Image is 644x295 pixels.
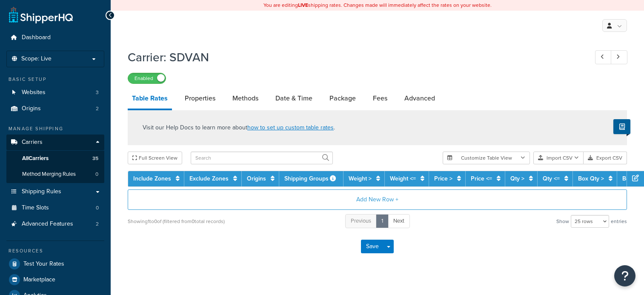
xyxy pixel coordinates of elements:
[361,240,384,253] button: Save
[393,217,404,225] span: Next
[611,215,627,227] span: entries
[23,276,55,284] span: Marketplace
[6,101,104,117] li: Origins
[388,214,410,228] a: Next
[6,247,104,255] div: Resources
[180,88,220,109] a: Properties
[96,105,99,112] span: 2
[369,88,392,109] a: Fees
[6,166,104,182] a: Method Merging Rules0
[6,135,104,183] li: Carriers
[298,1,308,9] b: LIVE
[6,125,104,132] div: Manage Shipping
[128,152,182,164] button: Full Screen View
[96,204,99,212] span: 0
[578,174,604,183] a: Box Qty >
[6,200,104,216] a: Time Slots0
[247,174,266,183] a: Origins
[6,76,104,83] div: Basic Setup
[6,151,104,166] a: AllCarriers35
[584,152,627,164] button: Export CSV
[22,188,61,195] span: Shipping Rules
[533,152,584,164] button: Import CSV
[6,216,104,232] a: Advanced Features2
[390,174,416,183] a: Weight <=
[471,174,492,183] a: Price <=
[128,189,627,210] button: Add New Row +
[189,174,229,183] a: Exclude Zones
[6,200,104,216] li: Time Slots
[22,34,51,41] span: Dashboard
[22,155,49,162] span: All Carriers
[22,105,41,112] span: Origins
[23,261,64,268] span: Test Your Rates
[614,265,635,286] button: Open Resource Center
[611,50,627,64] a: Next Record
[6,85,104,100] a: Websites3
[6,101,104,117] a: Origins2
[22,89,46,96] span: Websites
[6,135,104,150] a: Carriers
[133,174,171,183] a: Include Zones
[271,88,317,109] a: Date & Time
[22,171,76,178] span: Method Merging Rules
[6,85,104,100] li: Websites
[6,166,104,182] li: Method Merging Rules
[228,88,263,109] a: Methods
[191,152,333,164] input: Search
[128,73,166,83] label: Enabled
[613,119,630,134] button: Show Help Docs
[595,50,612,64] a: Previous Record
[345,214,377,228] a: Previous
[128,49,579,66] h1: Carrier: SDVAN
[443,152,530,164] button: Customize Table View
[556,215,569,227] span: Show
[22,139,43,146] span: Carriers
[351,217,371,225] span: Previous
[6,272,104,287] a: Marketplace
[6,30,104,46] a: Dashboard
[22,221,73,228] span: Advanced Features
[143,123,335,132] p: Visit our Help Docs to learn more about .
[279,171,343,186] th: Shipping Groups
[22,204,49,212] span: Time Slots
[6,184,104,200] a: Shipping Rules
[247,123,334,132] a: how to set up custom table rates
[510,174,524,183] a: Qty >
[376,214,389,228] a: 1
[349,174,372,183] a: Weight >
[92,155,98,162] span: 35
[128,215,225,227] div: Showing 1 to 0 of (filtered from 0 total records)
[400,88,439,109] a: Advanced
[6,256,104,272] a: Test Your Rates
[96,89,99,96] span: 3
[543,174,560,183] a: Qty <=
[434,174,452,183] a: Price >
[95,171,98,178] span: 0
[128,88,172,110] a: Table Rates
[6,216,104,232] li: Advanced Features
[325,88,360,109] a: Package
[21,55,52,63] span: Scope: Live
[96,221,99,228] span: 2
